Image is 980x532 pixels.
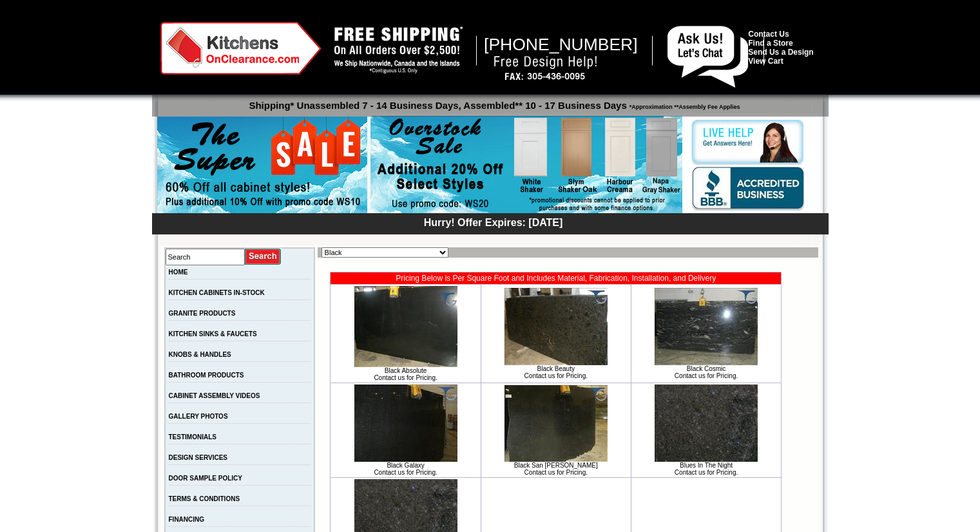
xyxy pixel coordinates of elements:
a: FINANCING [169,516,205,523]
td: Blues In The Night Contact us for Pricing. [631,383,781,477]
div: Hurry! Offer Expires: [DATE] [159,215,829,229]
a: Find a Store [748,39,793,48]
a: DESIGN SERVICES [169,454,228,461]
input: Submit [245,248,282,265]
span: [PHONE_NUMBER] [484,35,638,54]
a: Send Us a Design [748,48,813,57]
a: GALLERY PHOTOS [169,413,228,420]
a: TESTIMONIALS [169,433,216,441]
a: KITCHEN SINKS & FAUCETS [169,330,257,337]
td: Black Galaxy Contact us for Pricing. [331,383,480,477]
td: Pricing Below is Per Square Foot and Includes Material, Fabrication, Installation, and Delivery [331,272,781,284]
td: Black Beauty Contact us for Pricing. [481,285,631,383]
a: TERMS & CONDITIONS [169,495,240,502]
a: Contact Us [748,30,789,39]
a: HOME [169,269,188,276]
td: Black San [PERSON_NAME] Contact us for Pricing. [481,383,631,477]
a: CABINET ASSEMBLY VIDEOS [169,392,260,399]
td: Black Cosmic Contact us for Pricing. [631,285,781,383]
a: KNOBS & HANDLES [169,351,231,358]
a: View Cart [748,57,783,66]
a: BATHROOM PRODUCTS [169,372,244,379]
td: Black Absolute Contact us for Pricing. [331,285,480,383]
a: DOOR SAMPLE POLICY [169,475,242,482]
a: KITCHEN CABINETS IN-STOCK [169,289,265,296]
img: Kitchens on Clearance Logo [160,22,322,75]
span: *Approximation **Assembly Fee Applies [627,100,740,110]
p: Shipping* Unassembled 7 - 14 Business Days, Assembled** 10 - 17 Business Days [159,94,829,111]
a: GRANITE PRODUCTS [169,310,236,317]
